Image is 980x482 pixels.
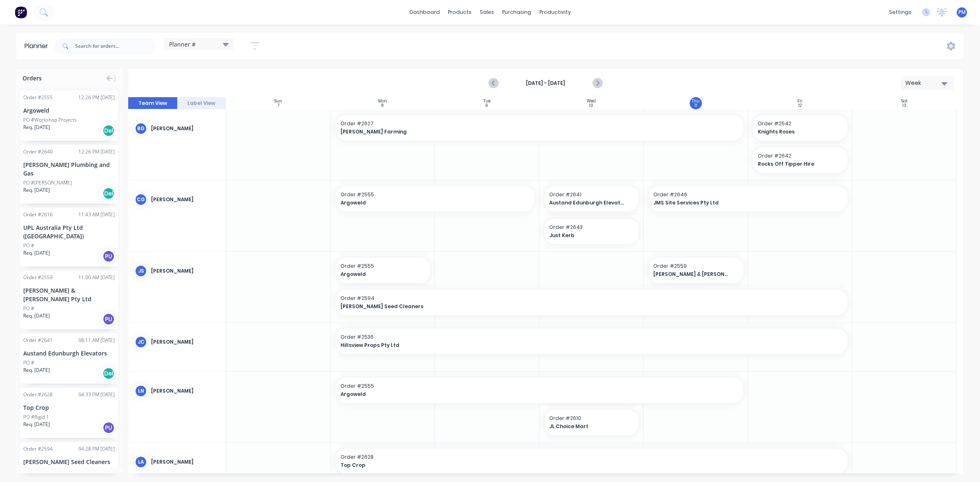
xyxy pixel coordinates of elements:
span: Order # 2627 [341,120,738,127]
button: Label View [177,97,226,109]
div: Order # 2594 [23,445,53,453]
span: Order # 2542 [758,120,843,127]
span: Req. [DATE] [23,312,50,320]
span: Austand Edunburgh Elevators [549,199,626,207]
span: Req. [DATE] [23,124,50,131]
span: [PERSON_NAME] Farming [341,128,699,135]
span: Just Kerb [549,232,626,239]
div: Order # 2640 [23,148,53,155]
div: 12:26 PM [DATE] [78,94,115,101]
div: 04:28 PM [DATE] [78,445,115,453]
div: LA [135,456,147,468]
span: Order # 2641 [549,191,634,198]
div: Order # 2641 [23,337,53,344]
div: [PERSON_NAME] [151,267,219,275]
span: JL Choice Mart [549,423,626,430]
div: 04:33 PM [DATE] [78,391,115,398]
span: Argoweld [341,199,511,207]
div: Wed [587,99,596,104]
span: Planner # [169,40,196,49]
span: Hillsview Props Pty Ltd [341,342,793,349]
div: Order # 2616 [23,211,53,218]
div: productivity [535,6,575,18]
span: Order # 2628 [341,453,843,461]
div: Del [102,124,115,137]
span: Req. [DATE] [23,421,50,428]
span: Order # 2555 [341,382,738,390]
span: Order # 2646 [653,191,842,198]
span: Req. [DATE] [23,366,50,374]
div: 13 [902,104,906,108]
strong: [DATE] - [DATE] [505,80,586,87]
div: PO # [23,305,34,312]
span: Argoweld [341,391,699,398]
div: [PERSON_NAME] Seed Cleaners [23,458,115,466]
div: PO #Workshop Projects [23,116,77,124]
span: Order # 2555 [341,191,530,198]
div: products [444,6,476,18]
div: Mon [378,99,387,104]
div: PO # [23,242,34,249]
button: Week [901,76,954,90]
div: PO # [23,468,34,475]
div: Tue [483,99,490,104]
div: Order # 2555 [23,94,53,101]
div: Sun [274,99,282,104]
div: Thu [692,99,699,104]
div: 9 [486,104,488,108]
span: Order # 2642 [758,152,843,160]
span: Knights Roses [758,128,834,135]
span: Order # 2610 [549,415,634,422]
img: Factory [15,6,27,18]
span: Order # 2536 [341,333,843,341]
input: Search for orders... [75,38,156,54]
div: Week [905,79,943,87]
div: 11 [695,104,697,108]
div: sales [476,6,498,18]
div: 12:26 PM [DATE] [78,148,115,155]
div: UPL Australia Pty Ltd ([GEOGRAPHIC_DATA]) [23,223,115,240]
div: 12 [798,104,802,108]
div: Argoweld [23,106,115,115]
span: Order # 2555 [341,262,425,270]
span: [PERSON_NAME] & [PERSON_NAME] Pty Ltd [653,271,730,278]
div: 8 [381,104,383,108]
div: PU [102,313,115,325]
span: Req. [DATE] [23,249,50,257]
div: [PERSON_NAME] & [PERSON_NAME] Pty Ltd [23,286,115,303]
div: Fri [797,99,802,104]
div: 10 [589,104,593,108]
div: [PERSON_NAME] [151,125,219,132]
div: BG [135,122,147,135]
span: Top Crop [341,462,793,469]
div: PO #Rigid 1 [23,413,49,421]
div: [PERSON_NAME] [151,458,219,466]
div: PU [102,422,115,434]
div: CG [135,193,147,206]
span: Order # 2594 [341,295,843,302]
div: settings [885,6,915,18]
div: Top Crop [23,403,115,412]
div: 7 [277,104,279,108]
div: JS [135,265,147,277]
a: dashboard [405,6,444,18]
div: LN [135,385,147,397]
div: [PERSON_NAME] Plumbing and Gas [23,160,115,178]
div: 08:11 AM [DATE] [78,337,115,344]
div: [PERSON_NAME] [151,196,219,203]
div: Order # 2559 [23,274,53,281]
div: [PERSON_NAME] [151,387,219,395]
div: PO # [23,359,34,366]
div: Planner [24,41,52,51]
div: PU [102,250,115,262]
div: [PERSON_NAME] [151,338,219,346]
div: Del [102,367,115,380]
div: Austand Edunburgh Elevators [23,349,115,358]
span: Order # 2643 [549,224,634,231]
span: [PERSON_NAME] Seed Cleaners [341,303,793,310]
button: Team View [128,97,177,109]
div: 11:43 AM [DATE] [78,211,115,218]
span: Orders [22,74,42,82]
span: JMS Site Services Pty Ltd [653,199,824,207]
span: Req. [DATE] [23,187,50,194]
